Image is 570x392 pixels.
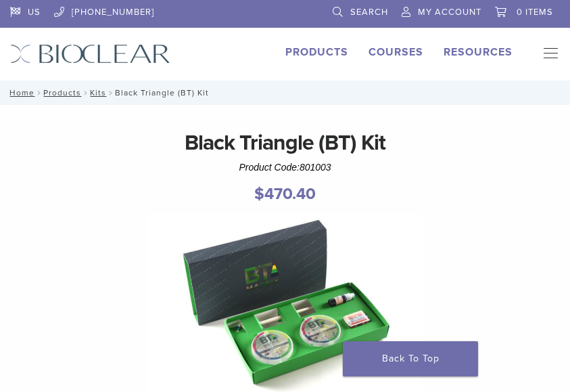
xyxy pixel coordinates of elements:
[343,341,478,376] a: Back To Top
[239,162,331,173] span: Product Code:
[5,88,34,97] a: Home
[444,45,513,59] a: Resources
[517,7,553,18] span: 0 items
[81,89,90,96] span: /
[350,7,388,18] span: Search
[533,44,560,64] nav: Primary Navigation
[90,88,106,97] a: Kits
[106,89,115,96] span: /
[10,44,170,64] img: Bioclear
[43,88,81,97] a: Products
[34,89,43,96] span: /
[254,184,264,204] span: $
[300,162,331,173] span: 801003
[418,7,481,18] span: My Account
[254,184,316,204] bdi: 470.40
[369,45,423,59] a: Courses
[10,127,560,159] h1: Black Triangle (BT) Kit
[285,45,348,59] a: Products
